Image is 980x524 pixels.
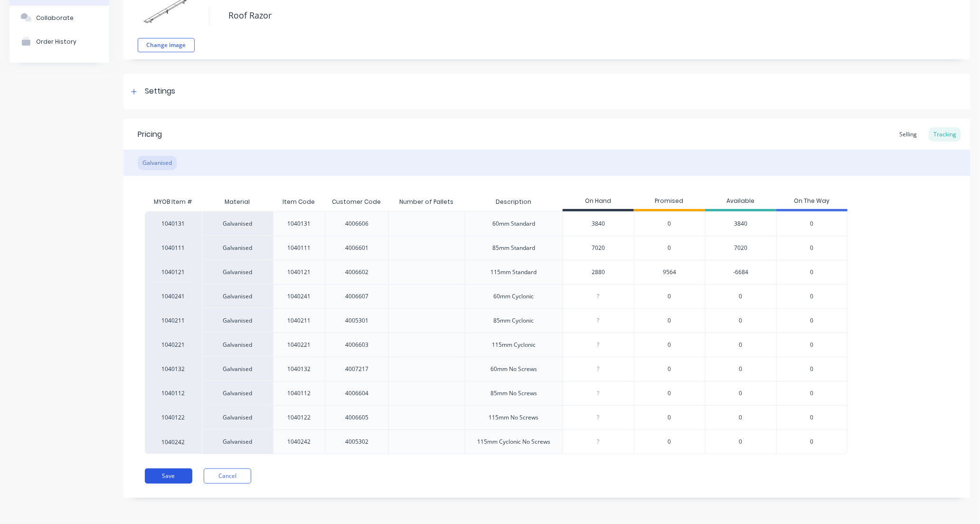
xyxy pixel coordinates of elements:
div: 7020 [563,236,634,260]
div: 0 [705,308,776,333]
div: Customer Code [324,190,388,214]
div: 60mm Standard [492,219,535,228]
div: Selling [895,127,922,142]
div: 4006607 [345,292,368,301]
button: Collaborate [9,6,109,29]
span: 0 [810,219,813,228]
button: Cancel [204,468,251,484]
button: Save [145,468,192,484]
div: 4005302 [345,438,368,446]
div: 1040121 [145,260,202,284]
span: 0 [668,219,671,228]
div: 1040241 [287,292,311,301]
div: 1040242 [287,438,311,446]
button: Order History [9,29,109,53]
div: 1040112 [287,389,311,398]
div: 115mm Cyclonic No Screws [477,438,550,446]
div: Number of Pallets [392,190,461,214]
div: 4006601 [345,244,368,252]
textarea: Roof Razor [224,4,878,27]
span: 0 [668,389,671,398]
div: 4007217 [345,365,368,373]
div: 0 [705,429,776,454]
span: 0 [810,268,813,276]
span: 0 [668,292,671,301]
span: 0 [668,316,671,325]
div: Pricing [138,129,162,140]
div: Order History [36,38,76,45]
div: 3840 [563,212,634,236]
div: ? [563,430,634,454]
span: 0 [810,244,813,252]
div: 1040121 [287,268,311,276]
div: 1040132 [145,357,202,381]
div: ? [563,333,634,357]
div: On Hand [563,192,634,211]
div: 0 [705,381,776,405]
div: Galvanised [202,429,273,454]
div: 85mm Cyclonic [494,316,534,325]
div: 2880 [563,260,634,284]
div: 4006603 [345,341,368,349]
span: 0 [668,438,671,446]
div: 115mm No Screws [489,413,539,422]
div: 1040242 [145,429,202,454]
div: 1040122 [145,405,202,429]
div: 60mm No Screws [490,365,537,373]
div: MYOB Item # [145,192,202,211]
div: ? [563,285,634,308]
div: 4006602 [345,268,368,276]
div: Promised [634,192,705,211]
div: 85mm Standard [492,244,535,252]
div: 4006604 [345,389,368,398]
div: Item Code [275,190,322,214]
span: 0 [668,341,671,349]
div: 85mm No Screws [490,389,537,398]
div: ? [563,309,634,333]
div: Galvanised [202,236,273,260]
div: 0 [705,357,776,381]
div: -6684 [705,260,776,284]
span: 0 [810,316,813,325]
div: 1040221 [145,333,202,357]
div: 4005301 [345,316,368,325]
div: 7020 [705,236,776,260]
div: 1040131 [287,219,311,228]
div: Settings [145,86,175,97]
div: 0 [705,333,776,357]
span: 0 [810,413,813,422]
span: 0 [810,292,813,301]
div: Galvanised [202,284,273,308]
div: Galvanised [202,260,273,284]
div: Description [488,190,539,214]
div: Tracking [929,127,961,142]
div: 3840 [705,211,776,236]
div: 1040111 [145,236,202,260]
button: Change image [138,38,195,52]
div: 1040122 [287,413,311,422]
span: 9564 [663,268,676,276]
div: 1040211 [287,316,311,325]
div: 1040221 [287,341,311,349]
div: 1040132 [287,365,311,373]
span: 0 [810,389,813,398]
div: 4006605 [345,413,368,422]
span: 0 [810,365,813,373]
div: 115mm Cyclonic [492,341,536,349]
div: 0 [705,405,776,429]
div: On The Way [776,192,848,211]
div: 1040241 [145,284,202,308]
div: Galvanised [202,308,273,333]
div: ? [563,406,634,429]
div: 115mm Standard [491,268,537,276]
div: Galvanised [202,333,273,357]
div: 0 [705,284,776,308]
span: 0 [810,341,813,349]
div: 1040112 [145,381,202,405]
div: 1040111 [287,244,311,252]
div: Galvanised [202,211,273,236]
div: 60mm Cyclonic [494,292,534,301]
div: ? [563,357,634,381]
div: ? [563,381,634,405]
div: Galvanised [202,357,273,381]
